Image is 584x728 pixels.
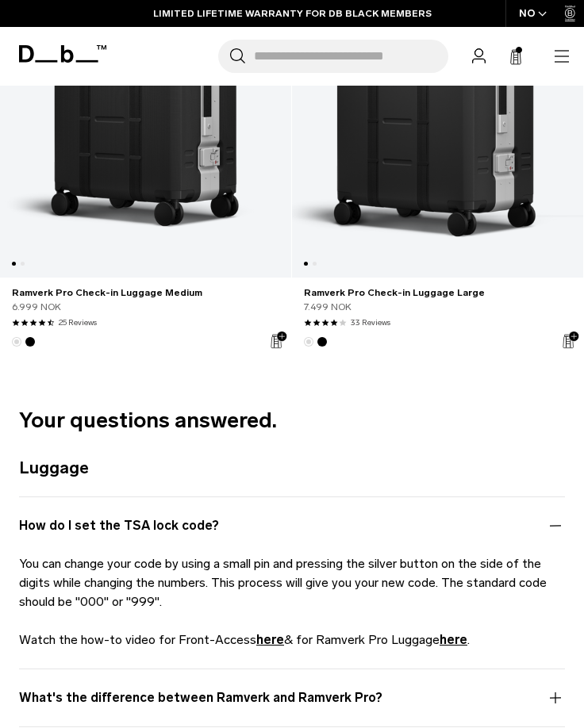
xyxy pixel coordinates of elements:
[304,285,571,300] a: Ramverk Pro Check-in Luggage Large
[19,630,565,649] p: Watch the how-to video for Front-Access & for Ramverk Pro Luggage .
[18,250,36,278] button: Show image: 2
[310,250,328,278] button: Show image: 2
[292,250,310,278] button: Show image: 1
[304,300,352,314] span: 7.499 NOK
[19,554,565,649] div: How do I set the TSA lock code?
[556,326,583,356] button: Add to Cart
[19,688,565,726] button: What's the difference between Ramverk and Ramverk Pro?
[25,337,35,347] button: Black Out
[19,554,565,611] p: You can change your code by using a small pin and pressing the silver button on the side of the d...
[264,326,291,356] button: Add to Cart
[351,317,390,329] a: 33 reviews
[12,285,279,300] a: Ramverk Pro Check-in Luggage Medium
[19,404,565,437] h2: Your questions answered.
[153,6,432,21] a: LIMITED LIFETIME WARRANTY FOR DB BLACK MEMBERS
[19,516,565,554] button: How do I set the TSA lock code?
[59,317,97,329] a: 25 reviews
[19,455,565,481] h3: Luggage
[256,632,284,647] a: here
[12,300,61,314] span: 6.999 NOK
[12,337,21,347] button: Silver
[440,632,467,647] a: here
[317,337,327,347] button: Black Out
[304,337,313,347] button: Silver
